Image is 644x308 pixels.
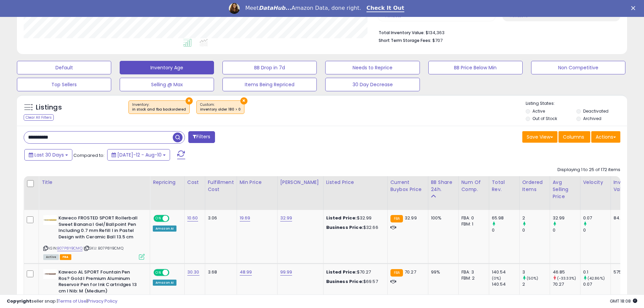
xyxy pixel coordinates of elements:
a: Check It Out [366,5,404,12]
span: 2025-09-10 18:08 GMT [610,298,637,304]
b: Listed Price: [326,215,357,221]
label: Archived [583,116,601,121]
div: Displaying 1 to 25 of 172 items [557,167,620,173]
span: $707 [432,37,443,44]
div: inventory older 180 > 0 [200,107,241,112]
button: Items Being Repriced [222,78,317,91]
span: ON [154,270,163,276]
span: All listings currently available for purchase on Amazon [43,254,59,260]
button: Last 30 Days [24,149,72,161]
div: FBA: 3 [461,269,484,275]
button: BB Drop in 7d [222,61,317,74]
li: $134,363 [379,28,615,36]
div: $32.99 [326,215,382,221]
span: Columns [563,134,584,140]
div: 140.54 [492,269,519,275]
h5: Listings [36,103,62,112]
a: 30.30 [187,269,199,276]
button: Top Sellers [17,78,111,91]
span: Inventory : [132,102,186,112]
div: 0 [522,227,550,233]
label: Active [532,108,545,114]
div: Avg Selling Price [553,179,577,200]
label: Out of Stock [532,116,557,121]
b: Listed Price: [326,269,357,275]
a: Privacy Policy [88,298,117,304]
span: | SKU: B07P8YBCMQ [84,245,123,251]
a: 99.99 [280,269,292,276]
button: Inventory Age [120,61,214,74]
small: (-33.33%) [557,276,576,281]
div: 32.99 [553,215,580,221]
span: FBA [60,254,71,260]
b: Short Term Storage Fees: [379,38,431,43]
button: Filters [188,131,215,143]
a: 19.69 [240,215,251,221]
div: 3.68 [208,269,232,275]
div: in stock and fba backordered [132,107,186,112]
span: OFF [168,270,179,276]
span: ON [154,216,163,221]
div: 3 [522,269,550,275]
small: FBA [390,269,403,277]
small: (0%) [492,276,501,281]
b: Business Price: [326,278,363,285]
div: Amazon AI [153,226,176,232]
button: Needs to Reprice [325,61,420,74]
img: Profile image for Georgie [229,3,240,14]
div: ASIN: [43,215,145,259]
div: $70.27 [326,269,382,275]
span: Compared to: [73,152,104,159]
small: (50%) [527,276,539,281]
label: Deactivated [583,108,609,114]
span: Custom: [200,102,241,112]
div: 140.54 [492,281,519,287]
div: Ordered Items [522,179,547,193]
div: Listed Price [326,179,385,186]
img: 215Q9xpo9DL._SL40_.jpg [43,215,57,225]
button: BB Price Below Min [428,61,523,74]
button: Columns [558,131,590,143]
span: OFF [168,216,179,221]
div: Num of Comp. [461,179,486,193]
span: Last 30 Days [34,151,64,158]
div: $32.66 [326,224,382,231]
div: Title [42,179,147,186]
a: 32.99 [280,215,292,221]
button: 30 Day Decrease [325,78,420,91]
div: Velocity [583,179,608,186]
div: [PERSON_NAME] [280,179,320,186]
strong: Copyright [7,298,31,304]
a: Terms of Use [58,298,87,304]
img: 21ca43+xyWL._SL40_.jpg [43,269,57,279]
b: Business Price: [326,224,363,231]
small: (42.86%) [588,276,605,281]
a: 10.60 [187,215,198,221]
div: 84.80 [614,215,630,221]
button: × [186,97,193,104]
span: [DATE]-12 - Aug-10 [117,151,162,158]
span: 70.27 [405,269,416,275]
div: 99% [431,269,453,275]
div: 0 [492,227,519,233]
div: 0.07 [583,281,611,287]
div: $69.57 [326,279,382,285]
div: 0.1 [583,269,611,275]
small: FBA [390,215,403,222]
div: BB Share 24h. [431,179,456,193]
span: 32.99 [405,215,417,221]
div: 0 [553,227,580,233]
div: 100% [431,215,453,221]
div: Cost [187,179,202,186]
div: FBA: 0 [461,215,484,221]
i: DataHub... [259,5,291,11]
b: Total Inventory Value: [379,30,425,35]
div: 2 [522,215,550,221]
button: [DATE]-12 - Aug-10 [107,149,170,161]
div: Repricing [153,179,182,186]
a: B07P8YBCMQ [57,245,82,251]
div: Total Rev. [492,179,517,193]
div: 46.85 [553,269,580,275]
div: Fulfillment Cost [208,179,234,193]
div: Clear All Filters [24,114,54,121]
